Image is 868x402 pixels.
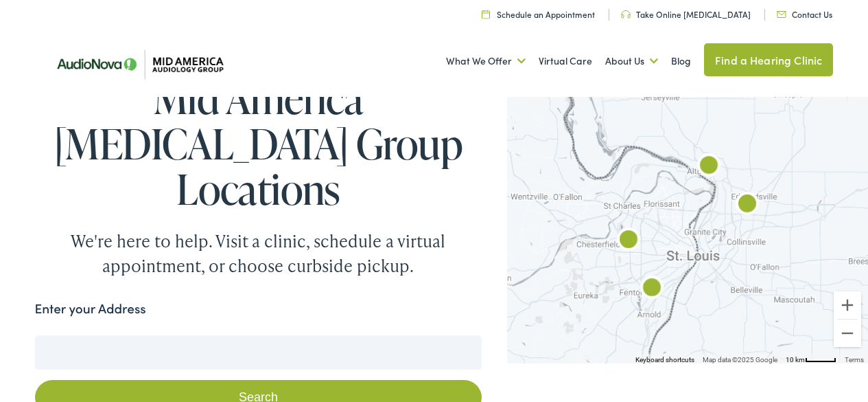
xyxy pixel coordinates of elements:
[446,36,526,87] a: What We Offer
[834,291,861,319] button: Zoom in
[786,356,805,364] span: 10 km
[35,76,482,212] h1: Mid America [MEDICAL_DATA] Group Locations
[777,8,832,20] a: Contact Us
[511,346,556,364] img: Google
[607,219,650,263] div: AudioNova
[621,8,751,20] a: Take Online [MEDICAL_DATA]
[482,10,490,19] img: utility icon
[605,36,658,87] a: About Us
[539,36,592,87] a: Virtual Care
[777,11,786,18] img: utility icon
[725,183,769,227] div: AudioNova
[671,36,691,87] a: Blog
[35,335,482,370] input: Enter your address or zip code
[687,145,731,189] div: AudioNova
[511,346,556,364] a: Open this area in Google Maps (opens a new window)
[621,10,631,19] img: utility icon
[635,355,694,365] button: Keyboard shortcuts
[630,267,674,311] div: AudioNova
[35,299,146,319] label: Enter your Address
[782,354,841,364] button: Map Scale: 10 km per 42 pixels
[834,320,861,347] button: Zoom out
[38,229,478,278] div: We're here to help. Visit a clinic, schedule a virtual appointment, or choose curbside pickup.
[845,356,864,364] a: Terms (opens in new tab)
[703,356,777,364] span: Map data ©2025 Google
[482,8,595,20] a: Schedule an Appointment
[704,43,833,76] a: Find a Hearing Clinic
